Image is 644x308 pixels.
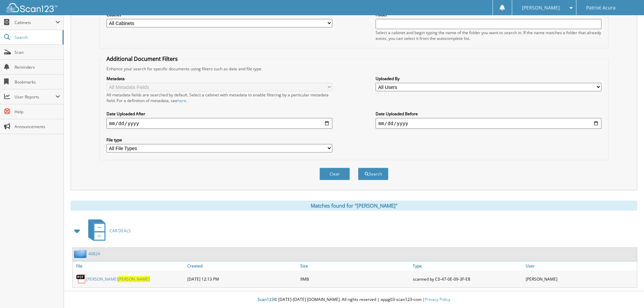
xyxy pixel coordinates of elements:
legend: Additional Document Filters [103,55,181,63]
a: File [73,261,186,270]
button: Clear [319,168,350,180]
span: Scan123 [258,297,274,302]
span: User Reports [15,94,55,100]
span: Patriot Acura [586,6,616,10]
a: User [524,261,637,270]
a: here [177,98,186,103]
a: Type [411,261,524,270]
span: Reminders [15,64,60,70]
span: Search [15,34,59,40]
a: Privacy Policy [425,297,450,302]
div: 9MB [299,272,411,286]
div: scanned by C0-47-0E-09-3F-E8 [411,272,524,286]
a: [PERSON_NAME][PERSON_NAME] [86,276,150,282]
img: scan123-logo-white.svg [7,3,57,12]
div: Matches found for "[PERSON_NAME]" [71,200,637,211]
span: CAR DEALS [110,228,131,234]
img: PDF.png [76,274,86,284]
div: © [DATE]-[DATE] [DOMAIN_NAME]. All rights reserved | appg03-scan123-com | [64,291,644,308]
button: Search [358,168,388,180]
img: folder2.png [74,250,88,258]
div: [PERSON_NAME] [524,272,637,286]
span: Cabinets [15,20,55,25]
input: end [376,118,601,129]
iframe: Chat Widget [610,276,644,308]
div: Select a cabinet and begin typing the name of the folder you want to search in. If the name match... [376,30,601,41]
span: [PERSON_NAME] [118,276,150,282]
span: Bookmarks [15,79,60,85]
a: CAR DEALS [84,217,131,244]
div: All metadata fields are searched by default. Select a cabinet with metadata to enable filtering b... [106,92,332,103]
label: Metadata [106,76,332,81]
a: 40824 [88,251,100,257]
a: Created [186,261,299,270]
span: Help [15,109,60,115]
span: Announcements [15,124,60,129]
input: start [106,118,332,129]
label: Date Uploaded After [106,111,332,117]
label: File type [106,137,332,143]
a: Size [299,261,411,270]
label: Date Uploaded Before [376,111,601,117]
span: Scan [15,49,60,55]
label: Uploaded By [376,76,601,81]
div: Enhance your search for specific documents using filters such as date and file type. [103,66,605,72]
span: [PERSON_NAME] [522,6,560,10]
div: [DATE] 12:13 PM [186,272,299,286]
